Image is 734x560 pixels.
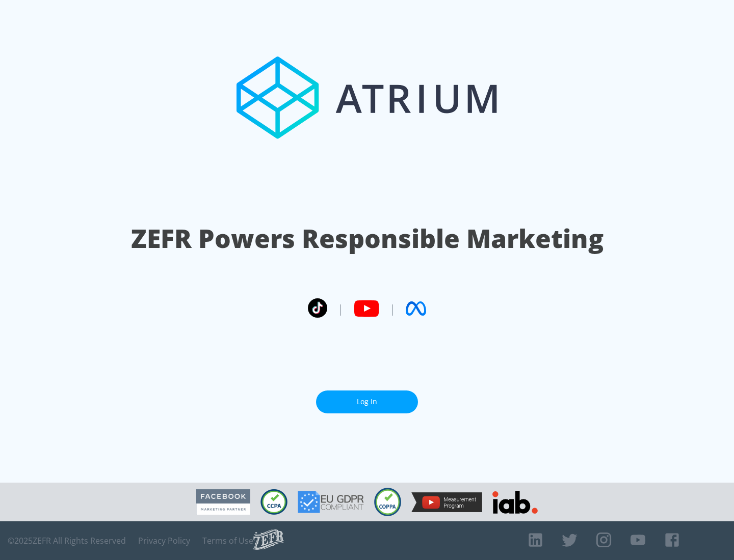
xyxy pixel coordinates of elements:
a: Terms of Use [202,536,253,546]
img: YouTube Measurement Program [411,492,482,512]
img: COPPA Compliant [374,488,401,516]
img: IAB [492,491,538,514]
img: CCPA Compliant [260,489,287,515]
h1: ZEFR Powers Responsible Marketing [131,221,604,256]
span: | [337,301,344,316]
span: | [389,301,396,316]
img: GDPR Compliant [298,491,364,513]
img: Facebook Marketing Partner [196,489,250,515]
span: © 2025 ZEFR All Rights Reserved [8,536,126,546]
a: Privacy Policy [138,536,190,546]
a: Log In [316,390,418,413]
